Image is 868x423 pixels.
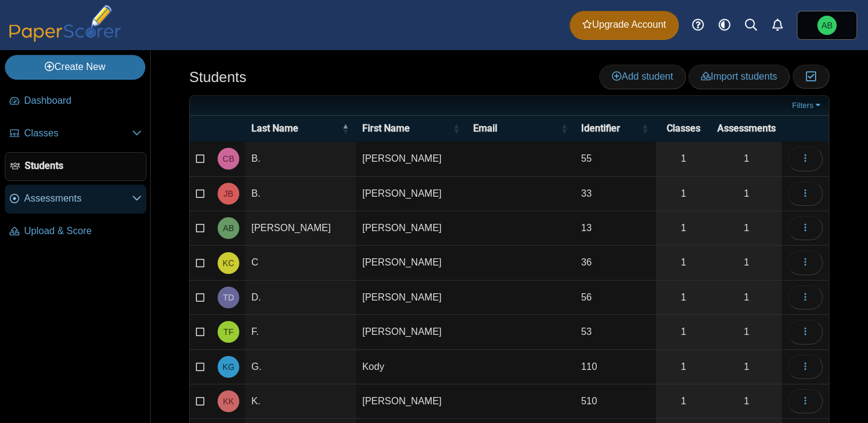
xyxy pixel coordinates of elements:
a: PaperScorer [5,33,125,43]
span: First Name [362,122,410,134]
span: Import students [701,71,777,81]
span: Last Name [251,122,298,134]
td: [PERSON_NAME] [356,246,467,280]
span: Email : Activate to sort [561,116,568,141]
td: 110 [575,350,656,384]
td: 510 [575,384,656,419]
a: 1 [711,211,782,245]
td: 33 [575,177,656,211]
td: B. [245,177,356,211]
td: D. [245,281,356,315]
a: Alerts [764,12,791,39]
a: Ann Baum [797,11,857,40]
span: Assessments [717,122,776,134]
span: Identifier : Activate to sort [641,116,649,141]
a: Assessments [5,185,146,214]
span: Classes [667,122,700,134]
span: Tricia D. [223,293,234,302]
a: 1 [656,211,711,245]
td: [PERSON_NAME] [356,384,467,419]
a: Classes [5,119,146,148]
a: Dashboard [5,87,146,116]
span: Tom F. [223,328,233,336]
a: 1 [656,315,711,349]
td: [PERSON_NAME] [245,211,356,246]
td: [PERSON_NAME] [356,142,467,176]
span: First Name : Activate to sort [453,116,460,141]
a: 1 [711,142,782,176]
span: Chris B. [222,154,234,163]
span: Last Name : Activate to invert sorting [342,116,349,141]
a: 1 [711,177,782,211]
a: 1 [656,384,711,418]
a: 1 [711,384,782,418]
a: 1 [711,315,782,349]
a: Upgrade Account [570,11,679,40]
td: 36 [575,246,656,280]
span: Students [25,159,141,173]
span: Ann Baum [822,21,833,30]
span: Kristy C [222,259,234,267]
a: Students [5,152,146,181]
span: Kevin K. [223,397,234,406]
td: B. [245,142,356,176]
td: G. [245,350,356,384]
span: Identifier [581,122,620,134]
td: 53 [575,315,656,349]
span: Dashboard [24,94,142,107]
span: Add student [612,71,673,81]
span: Assessments [24,192,132,205]
a: 1 [656,246,711,279]
h1: Students [189,67,247,87]
td: K. [245,384,356,419]
img: PaperScorer [5,5,125,42]
span: Classes [24,127,132,140]
a: 1 [711,350,782,384]
span: Email [473,122,497,134]
span: Kody G. [222,363,234,371]
td: 56 [575,281,656,315]
a: Filters [789,100,826,112]
td: F. [245,315,356,349]
a: 1 [656,281,711,314]
a: Upload & Score [5,217,146,246]
a: Create New [5,55,145,79]
a: 1 [711,246,782,279]
a: 1 [656,177,711,211]
a: 1 [656,350,711,384]
td: 13 [575,211,656,246]
span: Ann Baum [817,16,837,35]
td: [PERSON_NAME] [356,315,467,349]
td: [PERSON_NAME] [356,281,467,315]
td: 55 [575,142,656,176]
td: [PERSON_NAME] [356,211,467,246]
span: Upgrade Account [582,18,666,31]
a: 1 [711,281,782,314]
a: Import students [688,65,790,89]
span: Jim B. [224,189,233,198]
td: C [245,246,356,280]
span: Ann Baum [223,224,234,232]
td: Kody [356,350,467,384]
span: Upload & Score [24,224,142,238]
td: [PERSON_NAME] [356,177,467,211]
a: Add student [599,65,685,89]
a: 1 [656,142,711,176]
